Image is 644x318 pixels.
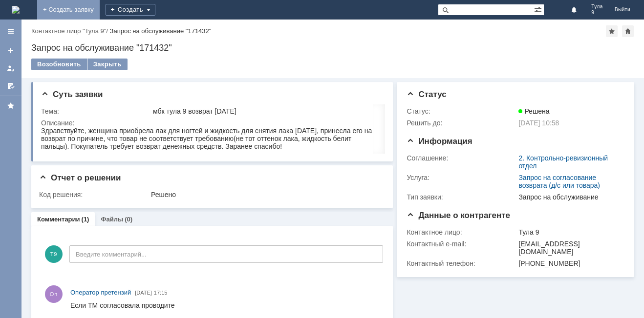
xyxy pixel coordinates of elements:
[622,25,634,37] div: Сделать домашней страницей
[407,259,516,267] div: Контактный телефон:
[41,119,382,127] div: Описание:
[12,6,20,14] img: logo
[153,107,380,115] div: мбк тула 9 возврат [DATE]
[70,288,131,298] a: Оператор претензий
[534,4,544,14] span: Расширенный поиск
[407,240,516,248] div: Контактный e-mail:
[407,193,516,201] div: Тип заявки:
[407,107,516,115] div: Статус:
[518,119,559,127] span: [DATE] 10:58
[151,191,380,199] div: Решено
[37,216,80,223] a: Комментарии
[407,119,516,127] div: Решить до:
[606,25,618,37] div: Добавить в избранное
[39,191,149,199] div: Код решения:
[31,27,110,35] div: /
[70,289,131,296] span: Оператор претензий
[518,193,620,201] div: Запрос на обслуживание
[154,290,168,296] span: 17:15
[407,211,510,220] span: Данные о контрагенте
[591,4,603,10] span: Тула
[125,216,132,223] div: (0)
[41,90,103,99] span: Суть заявки
[518,259,620,267] div: [PHONE_NUMBER]
[82,216,89,223] div: (1)
[407,174,516,181] div: Услуга:
[45,245,63,263] span: Т9
[31,43,634,53] div: Запрос на обслуживание "171432"
[3,78,19,94] a: Мои согласования
[41,107,151,115] div: Тема:
[39,173,121,182] span: Отчет о решении
[518,154,608,170] a: 2. Контрольно-ревизионный отдел
[110,27,212,35] div: Запрос на обслуживание "171432"
[591,10,603,16] span: 9
[407,154,516,162] div: Соглашение:
[407,228,516,236] div: Контактное лицо:
[407,137,472,146] span: Информация
[106,4,155,16] div: Создать
[407,90,446,99] span: Статус
[31,27,106,35] a: Контактное лицо "Тула 9"
[518,240,620,256] div: [EMAIL_ADDRESS][DOMAIN_NAME]
[101,216,123,223] a: Файлы
[3,43,19,59] a: Создать заявку
[518,107,549,115] span: Решена
[135,290,152,296] span: [DATE]
[12,6,20,14] a: Перейти на домашнюю страницу
[3,60,19,76] a: Мои заявки
[518,174,600,189] a: Запрос на согласование возврата (д/с или товара)
[518,228,620,236] div: Тула 9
